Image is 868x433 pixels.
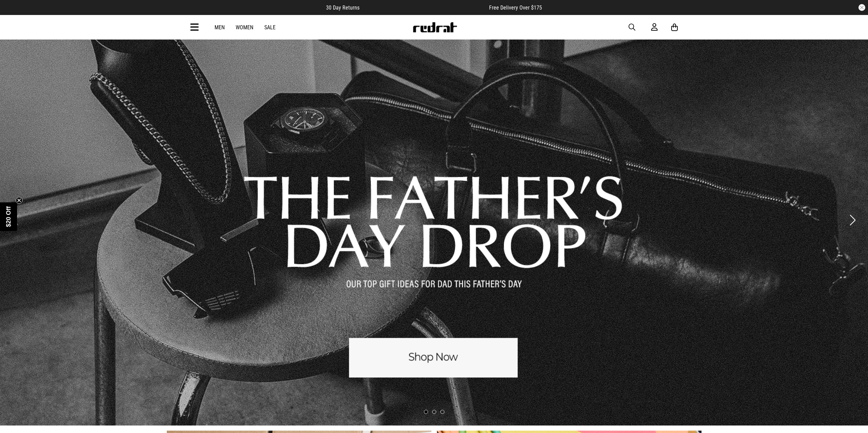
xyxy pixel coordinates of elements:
a: Men [215,24,225,31]
button: Close teaser [16,197,23,204]
iframe: Customer reviews powered by Trustpilot [373,4,475,11]
a: Women [236,24,253,31]
a: Sale [264,24,276,31]
span: 30 Day Returns [326,4,359,11]
span: $20 Off [5,206,12,227]
button: Next slide [848,213,857,228]
span: Free Delivery Over $175 [489,4,542,11]
iframe: LiveChat chat widget [839,404,868,433]
img: Redrat logo [412,22,457,32]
